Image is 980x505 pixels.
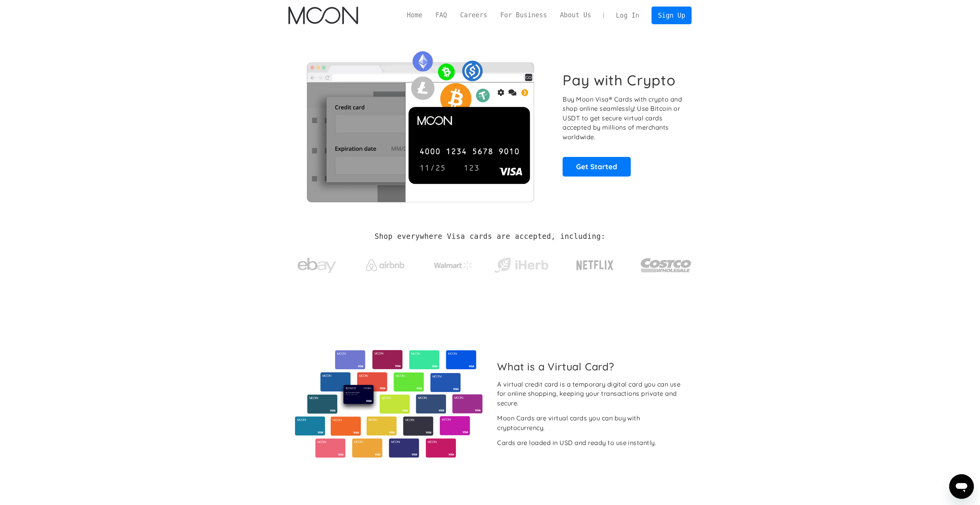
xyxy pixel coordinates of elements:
img: Moon Cards let you spend your crypto anywhere Visa is accepted. [288,46,552,202]
a: Home [400,10,429,20]
div: Moon Cards are virtual cards you can buy with cryptocurrency. [497,413,685,432]
img: Walmart [434,261,472,270]
a: Log In [610,7,646,24]
a: Netflix [561,248,630,279]
a: Sign Up [652,7,692,24]
a: FAQ [429,10,454,20]
a: Walmart [424,253,482,274]
a: iHerb [493,248,550,279]
h1: Pay with Crypto [563,72,676,89]
div: Cards are loaded in USD and ready to use instantly. [497,438,656,448]
a: Costco [640,243,692,283]
img: Netflix [576,256,614,275]
a: About Us [553,10,598,20]
a: home [288,7,358,24]
iframe: Button to launch messaging window [949,474,974,499]
p: Buy Moon Visa® Cards with crypto and shop online seamlessly! Use Bitcoin or USDT to get secure vi... [563,95,683,142]
img: Moon Logo [288,7,358,24]
img: ebay [298,253,336,278]
a: ebay [288,246,346,282]
img: Airbnb [366,259,404,271]
img: iHerb [493,255,550,275]
img: Virtual cards from Moon [294,350,484,458]
div: A virtual credit card is a temporary digital card you can use for online shopping, keeping your t... [497,380,685,408]
a: Airbnb [356,252,414,275]
a: For Business [494,10,553,20]
img: Costco [640,251,692,280]
a: Get Started [563,157,631,176]
a: Careers [454,10,494,20]
h2: What is a Virtual Card? [497,360,685,373]
h2: Shop everywhere Visa cards are accepted, including: [375,232,605,241]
